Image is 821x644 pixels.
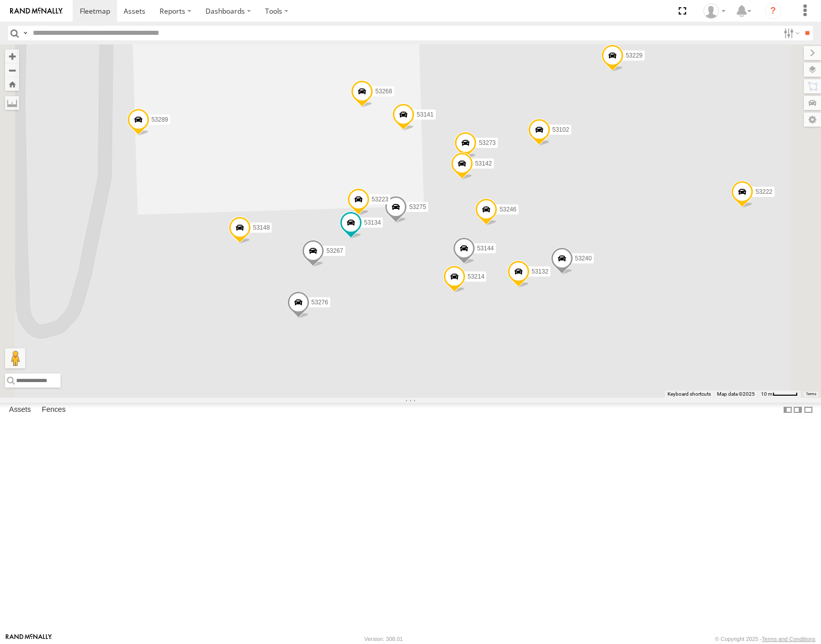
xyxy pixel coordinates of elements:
[758,391,801,398] button: Map Scale: 10 m per 46 pixels
[806,392,816,396] a: Terms (opens in new tab)
[762,636,815,642] a: Terms and Conditions
[5,348,25,368] button: Drag Pegman onto the map to open Street View
[475,160,492,167] span: 53142
[717,391,755,397] span: Map data ©2025
[468,273,484,280] span: 53214
[417,111,433,118] span: 53141
[151,116,168,123] span: 53289
[409,203,426,210] span: 53275
[6,634,52,644] a: Visit our Website
[5,96,19,110] label: Measure
[499,206,516,213] span: 53246
[10,8,63,15] img: rand-logo.svg
[372,196,388,203] span: 53223
[761,391,773,397] span: 10 m
[477,245,494,252] span: 53144
[532,268,548,275] span: 53132
[793,403,803,417] label: Dock Summary Table to the Right
[765,3,781,19] i: ?
[5,77,19,91] button: Zoom Home
[326,247,343,254] span: 53267
[700,4,729,19] div: Miky Transport
[5,63,19,77] button: Zoom out
[365,636,403,642] div: Version: 308.01
[5,49,19,63] button: Zoom in
[715,636,815,642] div: © Copyright 2025 -
[375,88,392,95] span: 53268
[783,403,793,417] label: Dock Summary Table to the Left
[4,403,36,417] label: Assets
[21,26,29,40] label: Search Query
[804,113,821,127] label: Map Settings
[803,403,813,417] label: Hide Summary Table
[668,391,711,398] button: Keyboard shortcuts
[479,139,495,146] span: 53273
[364,219,381,226] span: 53134
[37,403,71,417] label: Fences
[755,188,772,195] span: 53222
[552,126,569,133] span: 53102
[626,52,642,59] span: 53229
[575,255,592,262] span: 53240
[253,224,270,231] span: 53148
[312,299,328,306] span: 53276
[780,26,801,40] label: Search Filter Options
